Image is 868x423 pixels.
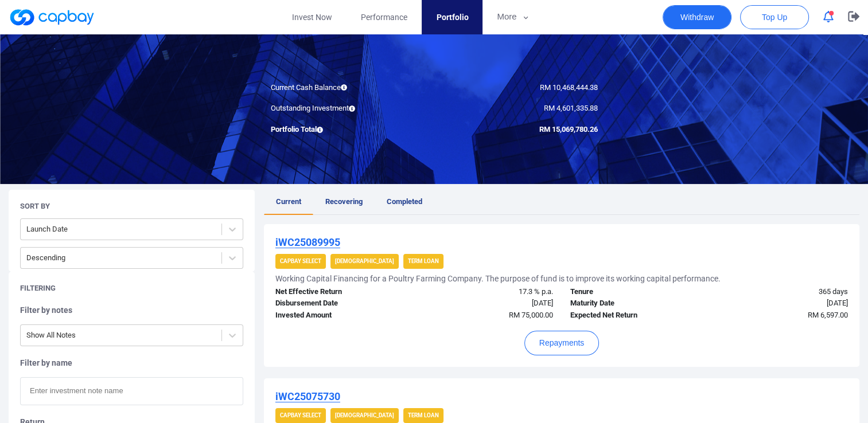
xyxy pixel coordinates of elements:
div: Maturity Date [562,297,709,310]
span: RM 75,000.00 [509,311,553,319]
div: [DATE] [709,297,857,310]
h5: Filtering [20,283,56,293]
span: Top Up [762,11,787,23]
span: Recovering [325,197,363,206]
span: RM 4,601,335.88 [544,104,598,112]
div: 17.3 % p.a. [414,286,562,298]
strong: Term Loan [408,412,439,418]
span: RM 10,468,444.38 [540,83,598,92]
div: Current Cash Balance [262,82,434,94]
button: Top Up [740,5,809,29]
button: Repayments [524,331,600,355]
strong: CapBay Select [280,412,321,418]
div: Portfolio Total [262,124,434,136]
strong: Term Loan [408,258,439,264]
span: Performance [361,11,407,23]
span: Portfolio [436,11,468,23]
div: Disbursement Date [267,297,414,310]
h5: Filter by name [20,358,243,368]
div: Expected Net Return [562,310,709,322]
strong: [DEMOGRAPHIC_DATA] [335,258,394,264]
button: Withdraw [663,5,731,29]
h5: Sort By [20,201,50,211]
div: Net Effective Return [267,286,414,298]
u: iWC25075730 [275,390,340,402]
span: RM 6,597.00 [808,311,848,319]
span: Completed [387,197,422,206]
span: RM 15,069,780.26 [539,125,598,134]
div: [DATE] [414,297,562,310]
u: iWC25089995 [275,236,340,248]
div: Outstanding Investment [262,103,434,115]
span: Current [276,197,301,206]
div: Tenure [562,286,709,298]
input: Enter investment note name [20,377,243,405]
h5: Filter by notes [20,305,243,315]
div: 365 days [709,286,857,298]
h5: Working Capital Financing for a Poultry Farming Company. The purpose of fund is to improve its wo... [275,273,721,284]
strong: CapBay Select [280,258,321,264]
div: Invested Amount [267,310,414,322]
strong: [DEMOGRAPHIC_DATA] [335,412,394,418]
